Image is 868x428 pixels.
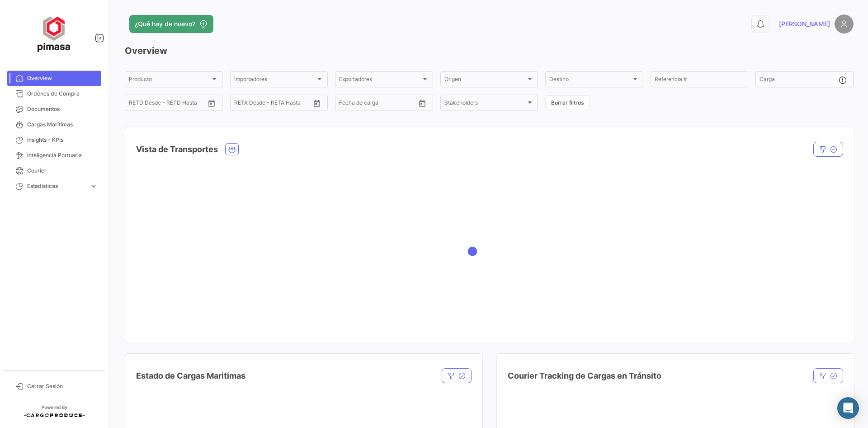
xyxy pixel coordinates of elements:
h4: Courier Tracking de Cargas en Tránsito [508,370,661,382]
span: Stakeholders [444,101,526,107]
span: Origen [444,77,526,84]
span: [PERSON_NAME] [779,19,830,29]
h4: Estado de Cargas Maritimas [136,370,245,382]
input: Desde [234,101,250,107]
a: Documentos [7,101,101,117]
button: Ocean [226,144,238,155]
input: Hasta [362,101,398,107]
span: Destino [549,77,631,84]
span: Documentos [27,105,98,113]
span: Cargas Marítimas [27,120,98,129]
input: Hasta [257,101,293,107]
h3: Overview [125,44,854,57]
img: placeholder-user.png [835,14,854,34]
a: Insights - KPIs [7,132,101,148]
a: Inteligencia Portuaria [7,148,101,163]
span: ¿Qué hay de nuevo? [135,19,195,29]
span: Courier [27,167,98,175]
span: Exportadores [339,77,420,84]
button: Open calendar [310,96,324,110]
span: Estadísticas [27,182,86,190]
span: Inteligencia Portuaria [27,151,98,159]
span: expand_more [90,182,98,190]
button: Open calendar [205,96,218,110]
input: Hasta [151,101,188,107]
a: Órdenes de Compra [7,86,101,101]
a: Courier [7,163,101,178]
h4: Vista de Transportes [136,143,218,156]
img: ff117959-d04a-4809-8d46-49844dc85631.png [32,11,77,56]
input: Desde [129,101,145,107]
span: Cerrar Sesión [27,382,98,390]
button: ¿Qué hay de nuevo? [129,15,213,33]
a: Cargas Marítimas [7,117,101,132]
span: Órdenes de Compra [27,90,98,98]
button: Borrar filtros [545,95,590,110]
span: Producto [129,77,210,84]
span: Insights - KPIs [27,136,98,144]
span: Overview [27,74,98,82]
a: Overview [7,71,101,86]
span: Importadores [234,77,316,84]
button: Open calendar [415,96,429,110]
input: Desde [339,101,355,107]
div: Abrir Intercom Messenger [837,397,859,419]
